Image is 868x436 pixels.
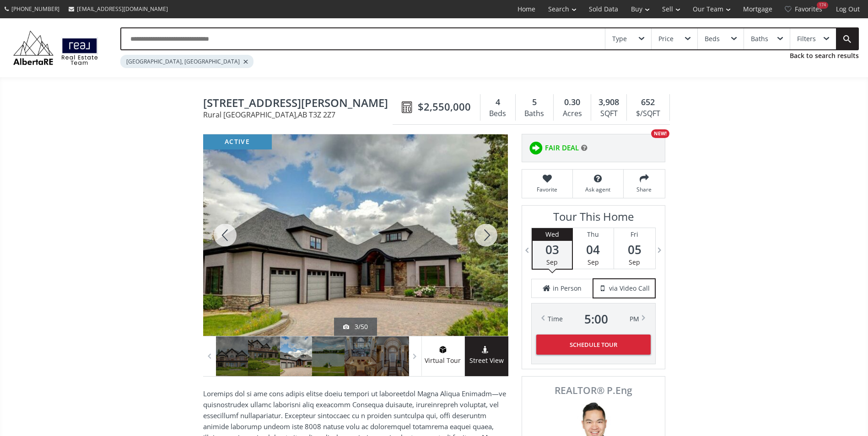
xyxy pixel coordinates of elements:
[203,97,397,111] span: 124 Misty Morning Drive
[520,96,549,108] div: 5
[705,36,720,42] div: Beds
[614,228,655,241] div: Fri
[421,336,465,376] a: virtual tour iconVirtual Tour
[438,346,447,353] img: virtual tour icon
[527,186,568,193] span: Favorite
[9,28,102,67] img: Logo
[203,111,397,118] span: Rural [GEOGRAPHIC_DATA] , AB T3Z 2Z7
[628,186,660,193] span: Share
[558,107,586,121] div: Acres
[533,243,572,256] span: 03
[520,107,549,121] div: Baths
[120,55,253,68] div: [GEOGRAPHIC_DATA], [GEOGRAPHIC_DATA]
[421,356,464,366] span: Virtual Tour
[629,258,640,266] span: Sep
[573,228,614,241] div: Thu
[588,258,599,266] span: Sep
[631,96,664,108] div: 652
[553,284,582,293] span: in Person
[203,134,508,336] div: 124 Misty Morning Drive Rural Rocky View County, AB T3Z 2Z7 - Photo 3 of 50
[546,258,558,266] span: Sep
[584,313,608,325] span: 5 : 00
[77,5,168,13] span: [EMAIL_ADDRESS][DOMAIN_NAME]
[651,129,669,138] div: NEW!
[532,386,655,395] span: REALTOR® P.Eng
[797,36,816,42] div: Filters
[533,228,572,241] div: Wed
[817,2,828,9] div: 174
[536,335,651,355] button: Schedule Tour
[598,96,619,108] span: 3,908
[11,5,59,13] span: [PHONE_NUMBER]
[558,96,586,108] div: 0.30
[418,100,471,114] span: $2,550,000
[64,0,173,17] a: [EMAIL_ADDRESS][DOMAIN_NAME]
[465,356,508,366] span: Street View
[790,51,859,60] a: Back to search results
[343,322,368,331] div: 3/50
[548,313,639,325] div: Time PM
[527,139,545,157] img: rating icon
[485,107,511,121] div: Beds
[631,107,664,121] div: $/SQFT
[531,210,656,228] h3: Tour This Home
[658,36,674,42] div: Price
[596,107,622,121] div: SQFT
[545,143,579,153] span: FAIR DEAL
[203,134,272,149] div: active
[609,284,650,293] span: via Video Call
[612,36,627,42] div: Type
[573,243,614,256] span: 04
[577,186,619,193] span: Ask agent
[751,36,768,42] div: Baths
[614,243,655,256] span: 05
[485,96,511,108] div: 4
